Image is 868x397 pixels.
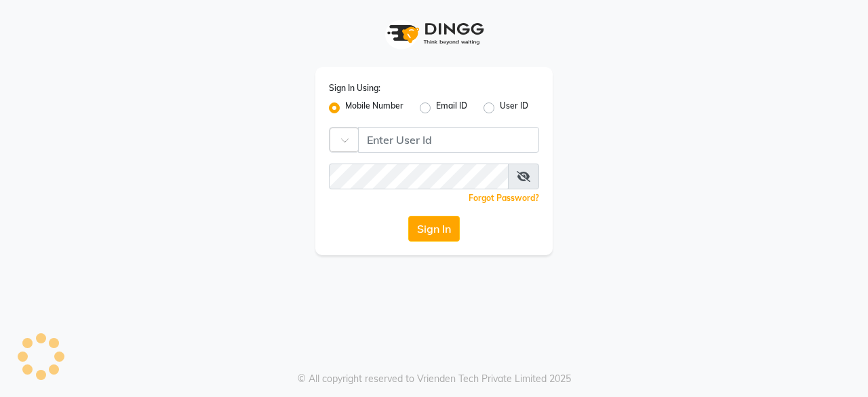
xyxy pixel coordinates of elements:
[408,216,460,242] button: Sign In
[358,127,539,153] input: Username
[469,193,539,203] a: Forgot Password?
[345,100,403,116] label: Mobile Number
[436,100,467,116] label: Email ID
[329,82,380,94] label: Sign In Using:
[500,100,528,116] label: User ID
[329,164,509,189] input: Username
[380,14,488,54] img: logo1.svg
